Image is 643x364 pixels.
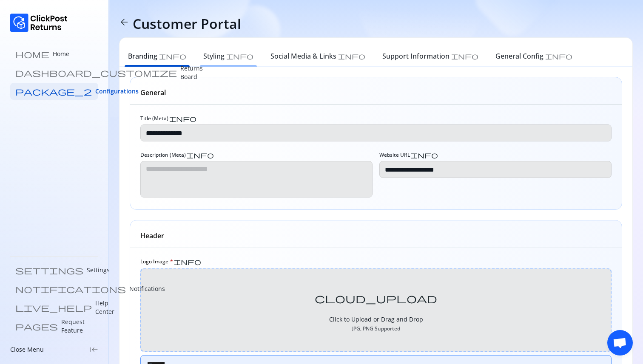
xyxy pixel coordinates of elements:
[129,285,165,293] p: Notifications
[545,53,572,59] span: info
[140,152,373,158] label: Description (Meta)
[329,325,423,332] span: JPG, PNG Supported
[159,53,186,59] span: info
[10,318,98,335] a: pages Request Feature
[10,345,44,354] p: Close Menu
[15,303,92,312] span: live_help
[329,315,423,324] p: Click to Upload or Drag and Drop
[10,14,68,32] img: Logo
[315,293,437,303] span: cloud_upload
[10,83,98,100] a: package_2 Configurations
[338,53,365,59] span: info
[10,299,98,316] a: live_help Help Center
[495,51,543,61] h6: General Config
[140,258,173,265] span: Logo Image
[140,87,166,98] h6: General
[226,53,253,59] span: info
[90,345,98,354] span: keyboard_tab_rtl
[15,87,92,96] span: package_2
[15,50,49,58] span: home
[382,51,450,61] h6: Support Information
[133,15,241,32] h4: Customer Portal
[140,115,196,122] label: Title (Meta)
[10,45,98,62] a: home Home
[15,266,83,274] span: settings
[10,345,98,354] div: Close Menukeyboard_tab_rtl
[451,53,478,59] span: info
[119,17,129,27] span: arrow_back
[10,280,98,297] a: notifications Notifications
[607,330,633,356] div: Open chat
[15,322,58,330] span: pages
[15,68,177,77] span: dashboard_customize
[53,50,69,58] p: Home
[180,64,203,81] p: Returns Board
[169,115,196,122] span: info
[87,266,110,274] p: Settings
[140,231,164,241] h6: Header
[411,152,438,158] span: info
[10,64,98,81] a: dashboard_customize Returns Board
[61,318,93,335] p: Request Feature
[203,51,225,61] h6: Styling
[95,87,139,96] span: Configurations
[15,285,126,293] span: notifications
[128,51,157,61] h6: Branding
[10,262,98,279] a: settings Settings
[187,152,214,158] span: info
[379,152,438,158] label: Website URL
[270,51,336,61] h6: Social Media & Links
[95,299,114,316] p: Help Center
[174,258,201,265] span: info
